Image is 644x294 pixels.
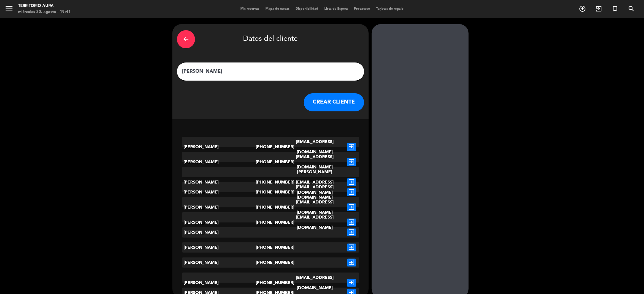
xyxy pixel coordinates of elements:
[304,93,364,111] button: CREAR CLIENTE
[182,197,256,218] div: [PERSON_NAME]
[285,167,344,198] div: [PERSON_NAME][EMAIL_ADDRESS][DOMAIN_NAME]
[182,273,256,293] div: [PERSON_NAME]
[256,167,285,198] div: [PHONE_NUMBER]
[285,137,344,157] div: [EMAIL_ADDRESS][DOMAIN_NAME]
[262,7,293,11] span: Mapa de mesas
[347,279,356,287] i: exit_to_app
[285,212,344,233] div: [EMAIL_ADDRESS][DOMAIN_NAME]
[5,4,14,15] button: menu
[347,219,356,226] i: exit_to_app
[628,5,635,12] i: search
[611,5,619,12] i: turned_in_not
[182,152,256,172] div: [PERSON_NAME]
[347,203,356,211] i: exit_to_app
[182,167,256,198] div: [PERSON_NAME]
[182,137,256,157] div: [PERSON_NAME]
[182,242,256,253] div: [PERSON_NAME]
[182,227,256,238] div: [PERSON_NAME]
[347,178,356,186] i: exit_to_app
[256,273,285,293] div: [PHONE_NUMBER]
[182,212,256,233] div: [PERSON_NAME]
[256,152,285,172] div: [PHONE_NUMBER]
[347,228,356,236] i: exit_to_app
[285,197,344,218] div: [EMAIL_ADDRESS][DOMAIN_NAME]
[5,4,14,13] i: menu
[351,7,373,11] span: Pre-acceso
[256,197,285,218] div: [PHONE_NUMBER]
[347,143,356,151] i: exit_to_app
[182,36,190,43] i: arrow_back
[347,188,356,196] i: exit_to_app
[595,5,602,12] i: exit_to_app
[256,257,285,268] div: [PHONE_NUMBER]
[256,242,285,253] div: [PHONE_NUMBER]
[182,182,256,203] div: [PERSON_NAME]
[177,29,364,50] div: Datos del cliente
[285,152,344,172] div: [EMAIL_ADDRESS][DOMAIN_NAME]
[256,182,285,203] div: [PHONE_NUMBER]
[285,182,344,203] div: [EMAIL_ADDRESS][DOMAIN_NAME]
[285,273,344,293] div: [EMAIL_ADDRESS][DOMAIN_NAME]
[579,5,586,12] i: add_circle_outline
[293,7,321,11] span: Disponibilidad
[18,9,71,15] div: miércoles 20. agosto - 19:41
[373,7,407,11] span: Tarjetas de regalo
[182,257,256,268] div: [PERSON_NAME]
[347,244,356,251] i: exit_to_app
[321,7,351,11] span: Lista de Espera
[256,212,285,233] div: [PHONE_NUMBER]
[181,67,360,76] input: Escriba nombre, correo electrónico o número de teléfono...
[347,259,356,267] i: exit_to_app
[347,158,356,166] i: exit_to_app
[256,137,285,157] div: [PHONE_NUMBER]
[237,7,262,11] span: Mis reservas
[18,3,71,9] div: TERRITORIO AURA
